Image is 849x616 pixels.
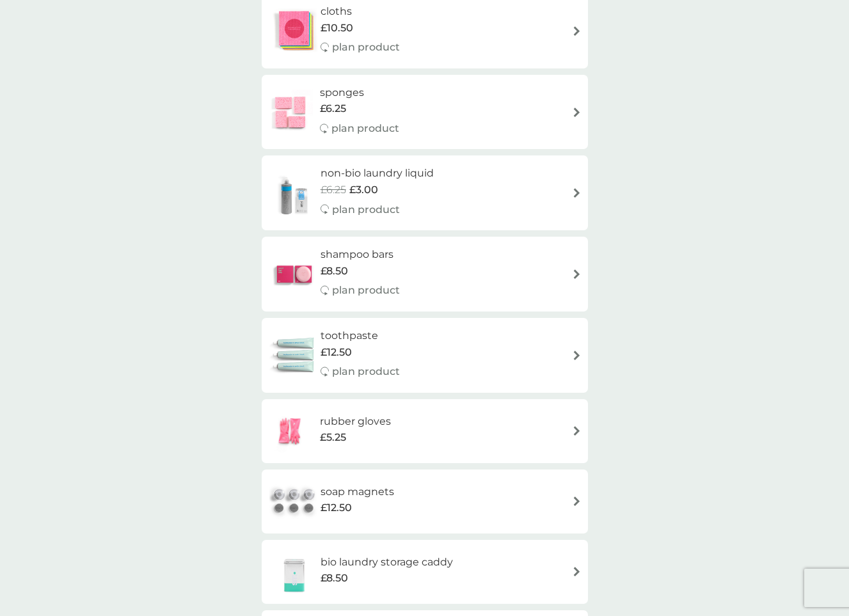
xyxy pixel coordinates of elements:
[268,171,321,216] img: non-bio laundry liquid
[268,8,321,53] img: cloths
[572,188,582,198] img: arrow right
[321,570,348,587] span: £8.50
[572,269,582,279] img: arrow right
[320,100,346,117] span: £6.25
[321,246,400,263] h6: shampoo bars
[268,409,313,454] img: rubber gloves
[321,344,352,361] span: £12.50
[572,426,582,436] img: arrow right
[268,333,321,377] img: toothpaste
[332,39,400,56] p: plan product
[321,263,348,280] span: £8.50
[321,182,346,198] span: £6.25
[349,182,378,198] span: £3.00
[321,500,352,516] span: £12.50
[268,90,313,134] img: sponges
[321,554,453,571] h6: bio laundry storage caddy
[321,20,353,36] span: £10.50
[321,484,394,500] h6: soap magnets
[320,84,399,101] h6: sponges
[268,252,321,297] img: shampoo bars
[320,429,346,446] span: £5.25
[320,413,391,430] h6: rubber gloves
[332,363,400,380] p: plan product
[321,328,400,344] h6: toothpaste
[268,549,321,594] img: bio laundry storage caddy
[331,120,399,137] p: plan product
[572,567,582,576] img: arrow right
[572,107,582,117] img: arrow right
[332,282,400,299] p: plan product
[321,165,434,182] h6: non-bio laundry liquid
[572,351,582,360] img: arrow right
[332,201,400,218] p: plan product
[572,496,582,506] img: arrow right
[268,479,321,524] img: soap magnets
[572,26,582,36] img: arrow right
[321,3,400,20] h6: cloths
